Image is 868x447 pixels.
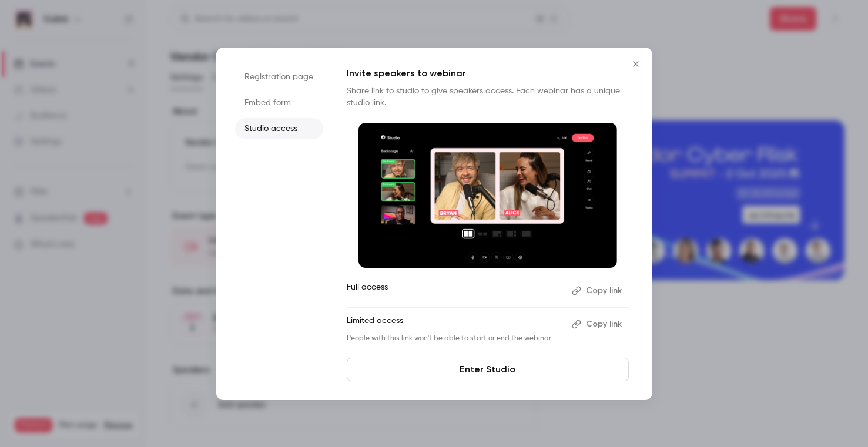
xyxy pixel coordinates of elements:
[235,66,323,88] li: Registration page
[347,281,562,300] p: Full access
[347,66,629,80] p: Invite speakers to webinar
[347,85,629,109] p: Share link to studio to give speakers access. Each webinar has a unique studio link.
[347,358,629,381] a: Enter Studio
[235,118,323,139] li: Studio access
[358,123,617,268] img: Invite speakers to webinar
[347,334,562,343] p: People with this link won't be able to start or end the webinar
[624,52,648,76] button: Close
[235,92,323,113] li: Embed form
[567,281,629,300] button: Copy link
[567,315,629,334] button: Copy link
[347,315,562,334] p: Limited access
